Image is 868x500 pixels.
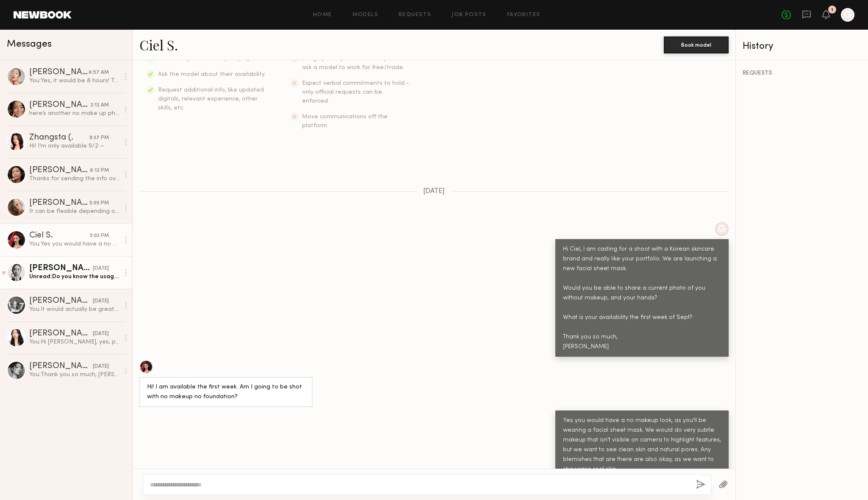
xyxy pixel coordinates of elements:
div: [PERSON_NAME] [29,297,93,305]
div: 8:12 PM [90,167,109,175]
div: [PERSON_NAME] [29,166,90,175]
span: Messages [7,39,52,49]
div: REQUESTS [743,70,861,76]
a: G [841,8,854,22]
span: Request additional info, like updated digitals, relevant experience, other skills, etc. [158,87,264,111]
span: [DATE] [423,188,445,195]
div: [PERSON_NAME] [29,199,89,207]
span: Move communications off the platform. [302,114,388,128]
div: You: Thank you so much, [PERSON_NAME] [29,371,119,379]
div: [DATE] [93,363,109,371]
a: Book model [664,41,729,48]
a: Favorites [507,12,541,18]
div: Zhangsta (. [29,134,89,142]
span: Expect verbal commitments to hold - only official requests can be enforced. [302,81,409,104]
span: Ask the model about their availability. [158,72,266,77]
a: Models [352,12,378,18]
div: Ciel S. [29,232,90,240]
a: Job Posts [452,12,487,18]
div: [PERSON_NAME] [29,362,93,371]
div: Yes you would have a no makeup look, as you'll be wearing a facial sheet mask. We would do very s... [563,416,721,475]
div: [PERSON_NAME] [29,264,93,273]
div: here’s another no make up photo taken in better day light [29,109,119,117]
div: Thanks for sending the info over! I’m available for those dates but the lowest I can go for the d... [29,175,119,183]
div: 8:57 AM [89,69,109,77]
div: It can be flexible depending on hours & usage! [29,207,119,215]
a: Ciel S. [139,36,178,54]
button: Book model [664,36,729,53]
div: 1 [831,8,833,12]
div: History [743,42,861,51]
div: 5:05 PM [89,199,109,207]
div: [DATE] [93,297,109,305]
div: Hi Ciel, I am casting for a shoot with a Korean skincare brand and really like your portfolio. We... [563,245,721,352]
div: You: Yes you would have a no makeup look, as you'll be wearing a facial sheet mask. We would do v... [29,240,119,248]
div: 2:12 AM [90,101,109,109]
div: Unread: Do you know the usage details for this project? [29,273,119,281]
div: You: Hi [PERSON_NAME], yes, please send them over. What is your availability the first week of Sept? [29,338,119,346]
div: 5:03 PM [90,232,109,240]
a: Home [313,12,332,18]
div: [PERSON_NAME] [29,330,93,338]
div: [PERSON_NAME] [29,68,89,77]
div: 9:37 PM [89,134,109,142]
div: You: Yes, it would be 8 hours! Thank you! Please send the face without makeup when you can! [29,77,119,85]
div: You: It would actually be great to get a selfie with teeth, also if you don't mind. What is your ... [29,305,119,313]
div: [DATE] [93,330,109,338]
a: Requests [399,12,431,18]
div: [PERSON_NAME] [29,101,90,109]
div: Hi! I’m only available 9/2 ~ [29,142,119,150]
div: [DATE] [93,265,109,273]
div: Hi! I am available the first week. Am I going to be shot with no makeup no foundation? [147,383,305,402]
